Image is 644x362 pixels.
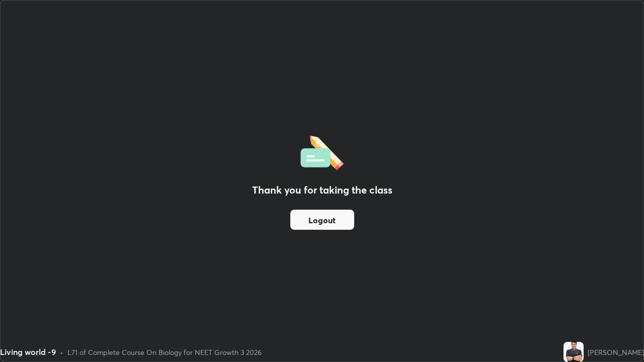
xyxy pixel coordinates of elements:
[588,347,644,357] div: [PERSON_NAME]
[60,347,63,357] div: •
[252,183,392,198] h2: Thank you for taking the class
[290,210,354,230] button: Logout
[563,342,584,362] img: 364720b0a7814bb496f4b8cab5382653.jpg
[300,132,344,170] img: offlineFeedback.1438e8b3.svg
[67,347,262,357] div: L71 of Complete Course On Biology for NEET Growth 3 2026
